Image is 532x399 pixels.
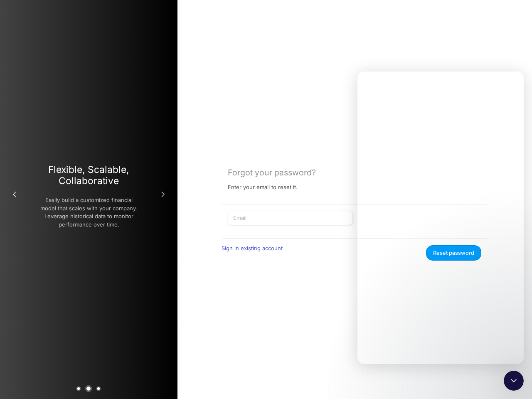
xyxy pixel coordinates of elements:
[357,71,524,364] iframe: Intercom live chat
[222,245,283,251] a: Sign in existing account
[504,371,524,391] iframe: Intercom live chat
[228,211,352,225] input: Email
[96,386,101,391] button: 3
[155,186,171,203] button: Next
[228,184,298,191] p: Enter your email to reset it.
[40,164,138,187] h3: Flexible, Scalable, Collaborative
[228,168,481,177] div: Forgot your password?
[40,196,138,229] p: Easily build a customized financial model that scales with your company. Leverage historical data...
[6,186,23,203] button: Previous
[76,386,81,391] button: 1
[85,385,92,392] button: 2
